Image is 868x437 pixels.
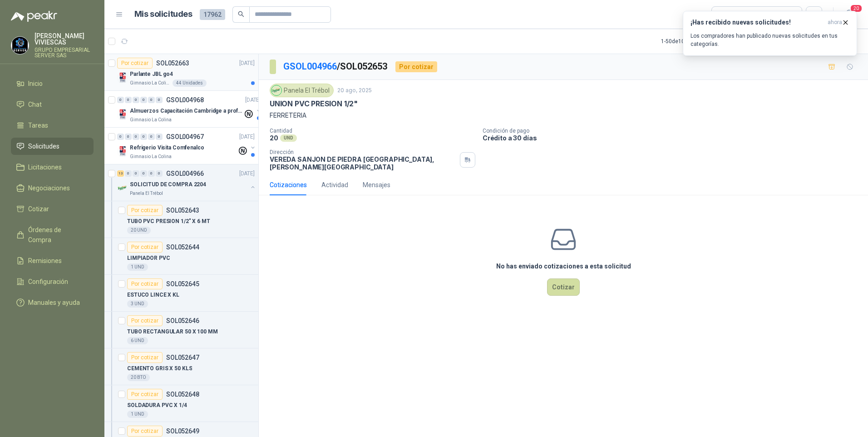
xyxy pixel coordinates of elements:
[117,146,128,157] img: Company Logo
[28,99,42,109] span: Chat
[35,33,94,45] p: [PERSON_NAME] VIVIESCAS
[270,180,307,190] div: Cotizaciones
[127,300,148,308] div: 3 UND
[148,170,155,177] div: 0
[133,97,139,103] div: 0
[166,97,204,103] p: GSOL004968
[841,6,857,23] button: 20
[127,337,148,344] div: 6 UND
[547,278,580,296] button: Cotizar
[270,155,456,171] p: VEREDA SANJON DE PIEDRA [GEOGRAPHIC_DATA] , [PERSON_NAME][GEOGRAPHIC_DATA]
[28,256,62,266] span: Remisiones
[140,134,147,140] div: 0
[125,97,132,103] div: 0
[11,252,94,269] a: Remisiones
[117,72,128,83] img: Company Logo
[127,374,150,381] div: 20 BTO
[127,328,218,336] p: TUBO RECTANGULAR 50 X 100 MM
[483,134,864,142] p: Crédito a 30 días
[283,61,337,72] a: GSOL004966
[28,204,49,214] span: Cotizar
[200,9,225,20] span: 17962
[166,428,199,434] p: SOL052649
[156,97,163,103] div: 0
[11,200,94,218] a: Cotizar
[130,153,172,160] p: Gimnasio La Colina
[11,11,57,22] img: Logo peakr
[130,180,206,189] p: SOLICITUD DE COMPRA 2204
[270,149,456,155] p: Dirección
[117,183,128,194] img: Company Logo
[156,134,163,140] div: 0
[270,110,857,120] p: FERRETERIA
[496,261,631,271] h3: No has enviado cotizaciones a esta solicitud
[239,133,255,141] p: [DATE]
[127,411,148,418] div: 1 UND
[104,385,258,422] a: Por cotizarSOL052648SOLDADURA PVC X 1/41 UND
[245,96,261,104] p: [DATE]
[239,169,255,178] p: [DATE]
[117,97,124,103] div: 0
[683,11,857,56] button: ¡Has recibido nuevas solicitudes!ahora Los compradores han publicado nuevas solicitudes en tus ca...
[280,134,297,142] div: UND
[148,134,155,140] div: 0
[239,59,255,68] p: [DATE]
[11,117,94,134] a: Tareas
[117,170,124,177] div: 13
[690,32,849,48] p: Los compradores han publicado nuevas solicitudes en tus categorías.
[117,109,128,120] img: Company Logo
[11,294,94,311] a: Manuales y ayuda
[125,170,132,177] div: 0
[127,278,163,289] div: Por cotizar
[270,84,334,97] div: Panela El Trébol
[238,11,244,17] span: search
[127,254,170,263] p: LIMPIADOR PVC
[127,291,179,299] p: ESTUCO LINCE X KL
[166,134,204,140] p: GSOL004967
[28,183,70,193] span: Negociaciones
[395,61,437,72] div: Por cotizar
[483,128,864,134] p: Condición de pago
[127,352,163,363] div: Por cotizar
[127,205,163,216] div: Por cotizar
[28,162,62,172] span: Licitaciones
[11,273,94,290] a: Configuración
[28,225,85,245] span: Órdenes de Compra
[156,60,189,66] p: SOL052663
[270,99,358,109] p: UNION PVC PRESION 1/2"
[661,34,723,49] div: 1 - 50 de 10675
[104,348,258,385] a: Por cotizarSOL052647CEMENTO GRIS X 50 KLS20 BTO
[11,138,94,155] a: Solicitudes
[148,97,155,103] div: 0
[850,4,863,13] span: 20
[130,107,243,115] p: Almuerzos Capacitación Cambridge a profesores
[127,315,163,326] div: Por cotizar
[11,159,94,176] a: Licitaciones
[104,54,258,91] a: Por cotizarSOL052663[DATE] Company LogoParlante JBL go4Gimnasio La Colina44 Unidades
[127,263,148,271] div: 1 UND
[130,190,163,197] p: Panela El Trébol
[28,298,80,308] span: Manuales y ayuda
[130,144,204,152] p: Refrigerio Visita Comfenalco
[270,128,475,134] p: Cantidad
[11,37,29,54] img: Company Logo
[363,180,390,190] div: Mensajes
[104,238,258,275] a: Por cotizarSOL052644LIMPIADOR PVC1 UND
[127,426,163,437] div: Por cotizar
[166,354,199,361] p: SOL052647
[125,134,132,140] div: 0
[166,318,199,324] p: SOL052646
[28,120,48,130] span: Tareas
[104,275,258,312] a: Por cotizarSOL052645ESTUCO LINCE X KL3 UND
[828,19,842,26] span: ahora
[117,168,256,197] a: 13 0 0 0 0 0 GSOL004966[DATE] Company LogoSOLICITUD DE COMPRA 2204Panela El Trébol
[127,217,210,226] p: TUBO PVC PRESION 1/2" X 6 MT
[156,170,163,177] div: 0
[133,134,139,140] div: 0
[117,131,256,160] a: 0 0 0 0 0 0 GSOL004967[DATE] Company LogoRefrigerio Visita ComfenalcoGimnasio La Colina
[127,401,187,410] p: SOLDADURA PVC X 1/4
[11,96,94,113] a: Chat
[271,85,281,95] img: Company Logo
[130,70,173,79] p: Parlante JBL go4
[117,134,124,140] div: 0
